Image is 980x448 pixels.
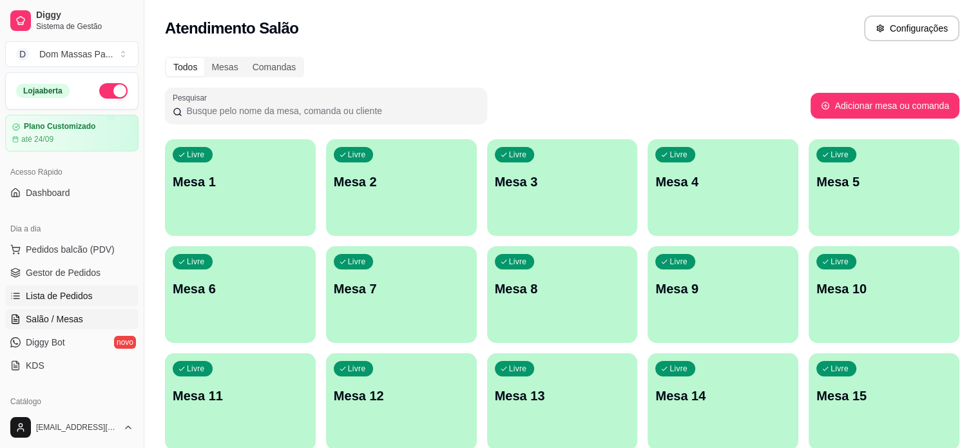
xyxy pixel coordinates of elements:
[5,262,139,283] a: Gestor de Pedidos
[509,150,527,160] p: Livre
[173,173,308,191] p: Mesa 1
[655,387,791,405] p: Mesa 14
[26,359,44,372] span: KDS
[173,280,308,298] p: Mesa 6
[348,257,366,267] p: Livre
[5,355,139,376] a: KDS
[495,280,630,298] p: Mesa 8
[348,364,366,374] p: Livre
[5,391,139,412] div: Catálogo
[5,182,139,203] a: Dashboard
[165,139,316,236] button: LivreMesa 1
[864,15,959,41] button: Configurações
[816,173,952,191] p: Mesa 5
[26,313,83,326] span: Salão / Mesas
[348,150,366,160] p: Livre
[5,239,139,260] button: Pedidos balcão (PDV)
[809,139,959,236] button: LivreMesa 5
[669,150,687,160] p: Livre
[326,246,477,343] button: LivreMesa 7
[334,173,469,191] p: Mesa 2
[5,162,139,182] div: Acesso Rápido
[509,257,527,267] p: Livre
[495,173,630,191] p: Mesa 3
[26,243,115,256] span: Pedidos balcão (PDV)
[334,387,469,405] p: Mesa 12
[5,115,139,151] a: Plano Customizadoaté 24/09
[36,10,133,21] span: Diggy
[648,246,798,343] button: LivreMesa 9
[182,104,479,117] input: Pesquisar
[5,286,139,306] a: Lista de Pedidos
[21,134,53,144] article: até 24/09
[165,246,316,343] button: LivreMesa 6
[99,83,128,99] button: Alterar Status
[831,150,849,160] p: Livre
[655,173,791,191] p: Mesa 4
[809,246,959,343] button: LivreMesa 10
[5,219,139,239] div: Dia a dia
[5,412,139,443] button: [EMAIL_ADDRESS][DOMAIN_NAME]
[648,139,798,236] button: LivreMesa 4
[173,92,211,103] label: Pesquisar
[245,58,303,76] div: Comandas
[39,48,113,61] div: Dom Massas Pa ...
[5,41,139,67] button: Select a team
[204,58,245,76] div: Mesas
[16,48,29,61] span: D
[334,280,469,298] p: Mesa 7
[831,257,849,267] p: Livre
[495,387,630,405] p: Mesa 13
[26,289,93,302] span: Lista de Pedidos
[487,246,638,343] button: LivreMesa 8
[36,422,118,433] span: [EMAIL_ADDRESS][DOMAIN_NAME]
[165,18,298,39] h2: Atendimento Salão
[166,58,204,76] div: Todos
[487,139,638,236] button: LivreMesa 3
[26,336,65,349] span: Diggy Bot
[655,280,791,298] p: Mesa 9
[16,84,70,98] div: Loja aberta
[5,5,139,36] a: DiggySistema de Gestão
[669,257,687,267] p: Livre
[326,139,477,236] button: LivreMesa 2
[24,122,95,131] article: Plano Customizado
[5,332,139,353] a: Diggy Botnovo
[187,150,205,160] p: Livre
[173,387,308,405] p: Mesa 11
[26,186,70,199] span: Dashboard
[831,364,849,374] p: Livre
[509,364,527,374] p: Livre
[187,364,205,374] p: Livre
[669,364,687,374] p: Livre
[36,21,133,32] span: Sistema de Gestão
[26,266,101,279] span: Gestor de Pedidos
[5,309,139,329] a: Salão / Mesas
[811,93,959,119] button: Adicionar mesa ou comanda
[187,257,205,267] p: Livre
[816,387,952,405] p: Mesa 15
[816,280,952,298] p: Mesa 10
